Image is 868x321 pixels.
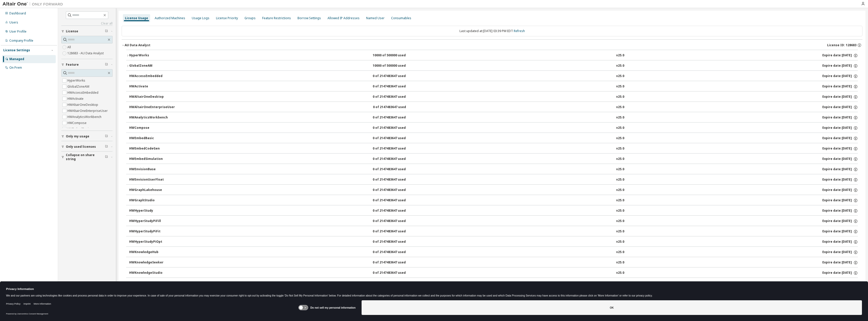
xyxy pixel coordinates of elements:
[616,105,624,110] div: v25.0
[616,115,624,120] div: v25.0
[129,250,175,255] div: HWKnowledgeHub
[616,271,624,275] div: v25.0
[822,53,858,58] div: Expire date: [DATE]
[61,59,113,70] button: Feature
[129,174,858,185] button: HWEnvisionUserFloat0 of 2147483647 usedv25.0Expire date:[DATE]
[391,16,411,20] div: Consumables
[126,60,858,71] button: GlobalZoneAM10000 of 500000 usedv25.0Expire date:[DATE]
[822,157,858,161] div: Expire date: [DATE]
[126,50,858,61] button: HyperWorks10000 of 500000 usedv25.0Expire date:[DATE]
[61,152,113,163] button: Collapse on share string
[129,146,175,151] div: HWEmbedCodeGen
[192,16,209,20] div: Usage Logs
[129,247,858,258] button: HWKnowledgeHub0 of 2147483647 usedv25.0Expire date:[DATE]
[9,39,33,43] div: Company Profile
[67,114,102,120] label: HWAnalyticsWorkbench
[67,102,99,108] label: HWAltairOneDesktop
[616,95,624,99] div: v25.0
[129,271,175,275] div: HWKnowledgeStudio
[822,136,858,141] div: Expire date: [DATE]
[129,133,858,144] button: HWEmbedBasic0 of 2147483647 usedv25.0Expire date:[DATE]
[129,167,175,172] div: HWEnvisionBase
[822,260,858,265] div: Expire date: [DATE]
[616,240,624,244] div: v25.0
[373,271,418,275] div: 0 of 2147483647 used
[129,229,175,234] div: HWHyperStudyPiFit
[105,134,108,138] span: Clear filter
[129,195,858,206] button: HWGraphStudio0 of 2147483647 usedv25.0Expire date:[DATE]
[822,84,858,89] div: Expire date: [DATE]
[616,188,624,192] div: v25.0
[67,90,99,96] label: HWAccessEmbedded
[373,240,418,244] div: 0 of 2147483647 used
[129,71,858,82] button: HWAccessEmbedded0 of 2147483647 usedv25.0Expire date:[DATE]
[373,188,418,192] div: 0 of 2147483647 used
[66,145,96,149] span: Only used licenses
[129,84,175,89] div: HWActivate
[297,16,321,20] div: Borrow Settings
[129,260,175,265] div: HWKnowledgeSeeker
[129,188,175,192] div: HWGraphLakehouse
[373,167,418,172] div: 0 of 2147483647 used
[616,126,624,130] div: v25.0
[129,257,858,268] button: HWKnowledgeSeeker0 of 2147483647 usedv25.0Expire date:[DATE]
[822,115,858,120] div: Expire date: [DATE]
[9,11,26,15] div: Dashboard
[105,29,108,33] span: Clear filter
[616,229,624,234] div: v25.0
[129,226,858,237] button: HWHyperStudyPiFit0 of 2147483647 usedv25.0Expire date:[DATE]
[328,16,360,20] div: Allowed IP Addresses
[67,84,90,90] label: GlobalZoneAM
[122,26,862,36] div: Last updated at: [DATE] 03:39 PM EDT
[3,48,30,52] div: License Settings
[9,20,18,24] div: Users
[373,260,418,265] div: 0 of 2147483647 used
[129,74,175,79] div: HWAccessEmbedded
[67,120,88,126] label: HWCompose
[373,105,418,110] div: 0 of 2147483647 used
[129,91,858,103] button: HWAltairOneDesktop0 of 2147483647 usedv25.0Expire date:[DATE]
[129,81,858,92] button: HWActivate0 of 2147483647 usedv25.0Expire date:[DATE]
[514,29,525,33] a: Refresh
[616,157,624,161] div: v25.0
[129,278,858,289] button: HWKnowledgeStudioSpark0 of 2147483647 usedv25.0Expire date:[DATE]
[66,63,79,67] span: Feature
[822,240,858,244] div: Expire date: [DATE]
[129,143,858,154] button: HWEmbedCodeGen0 of 2147483647 usedv25.0Expire date:[DATE]
[373,53,418,58] div: 10000 of 500000 used
[67,126,91,132] label: HWEmbedBasic
[373,74,418,79] div: 0 of 2147483647 used
[616,219,624,224] div: v25.0
[129,126,175,130] div: HWCompose
[9,30,26,34] div: User Profile
[616,198,624,203] div: v25.0
[105,155,108,159] span: Clear filter
[373,126,418,130] div: 0 of 2147483647 used
[822,219,858,224] div: Expire date: [DATE]
[129,185,858,196] button: HWGraphLakehouse0 of 2147483647 usedv25.0Expire date:[DATE]
[616,260,624,265] div: v25.0
[373,209,418,213] div: 0 of 2147483647 used
[616,146,624,151] div: v25.0
[129,136,175,141] div: HWEmbedBasic
[67,50,105,56] label: 128683 - AU Data Analyst
[129,122,858,134] button: HWCompose0 of 2147483647 usedv25.0Expire date:[DATE]
[216,16,238,20] div: License Priority
[245,16,256,20] div: Groups
[67,78,86,84] label: HyperWorks
[822,271,858,275] div: Expire date: [DATE]
[129,164,858,175] button: HWEnvisionBase0 of 2147483647 usedv25.0Expire date:[DATE]
[61,21,113,26] a: Clear all
[366,16,385,20] div: Named User
[616,136,624,141] div: v25.0
[129,105,175,110] div: HWAltairOneEnterpriseUser
[822,167,858,172] div: Expire date: [DATE]
[822,105,858,110] div: Expire date: [DATE]
[129,216,858,227] button: HWHyperStudyPiFill0 of 2147483647 usedv25.0Expire date:[DATE]
[822,64,858,68] div: Expire date: [DATE]
[373,95,418,99] div: 0 of 2147483647 used
[155,16,185,20] div: Authorized Machines
[9,57,24,61] div: Managed
[105,63,108,67] span: Clear filter
[67,96,85,102] label: HWActivate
